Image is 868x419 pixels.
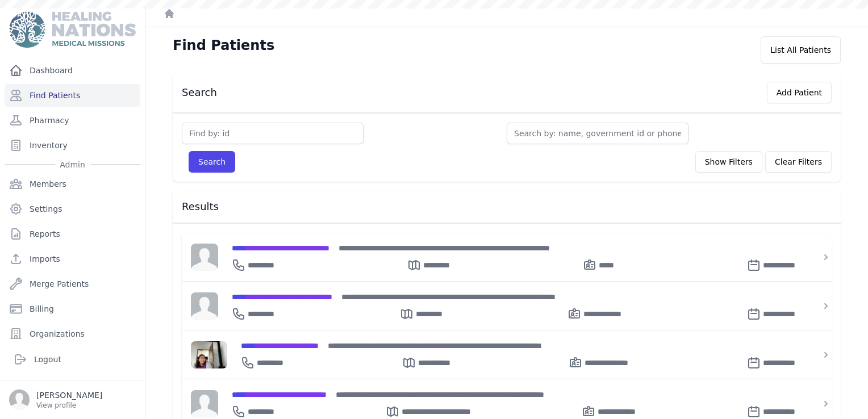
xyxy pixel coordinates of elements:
[189,151,235,173] button: Search
[761,36,841,64] div: List All Patients
[9,389,136,410] a: [PERSON_NAME] View profile
[5,298,140,320] a: Billing
[767,82,832,103] button: Add Patient
[5,173,140,195] a: Members
[55,159,90,170] span: Admin
[36,389,102,401] p: [PERSON_NAME]
[5,198,140,220] a: Settings
[191,244,218,271] img: person-242608b1a05df3501eefc295dc1bc67a.jpg
[182,123,364,144] input: Find by: id
[695,151,762,173] button: Show Filters
[9,11,135,48] img: Medical Missions EMR
[5,134,140,157] a: Inventory
[507,123,688,144] input: Search by: name, government id or phone
[191,341,227,368] img: xfdmblekuUtzgAAACV0RVh0ZGF0ZTpjcmVhdGUAMjAyNS0wNi0xOVQxOTo0ODoxMyswMDowMMTCnVcAAAAldEVYdGRhdGU6bW...
[5,273,140,295] a: Merge Patients
[9,348,136,371] a: Logout
[173,36,274,55] h1: Find Patients
[5,59,140,82] a: Dashboard
[191,292,218,320] img: person-242608b1a05df3501eefc295dc1bc67a.jpg
[5,84,140,107] a: Find Patients
[5,322,140,345] a: Organizations
[36,401,102,410] p: View profile
[5,223,140,245] a: Reports
[182,86,217,99] h3: Search
[5,248,140,270] a: Imports
[191,390,218,417] img: person-242608b1a05df3501eefc295dc1bc67a.jpg
[5,109,140,132] a: Pharmacy
[765,151,832,173] button: Clear Filters
[182,200,832,213] h3: Results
